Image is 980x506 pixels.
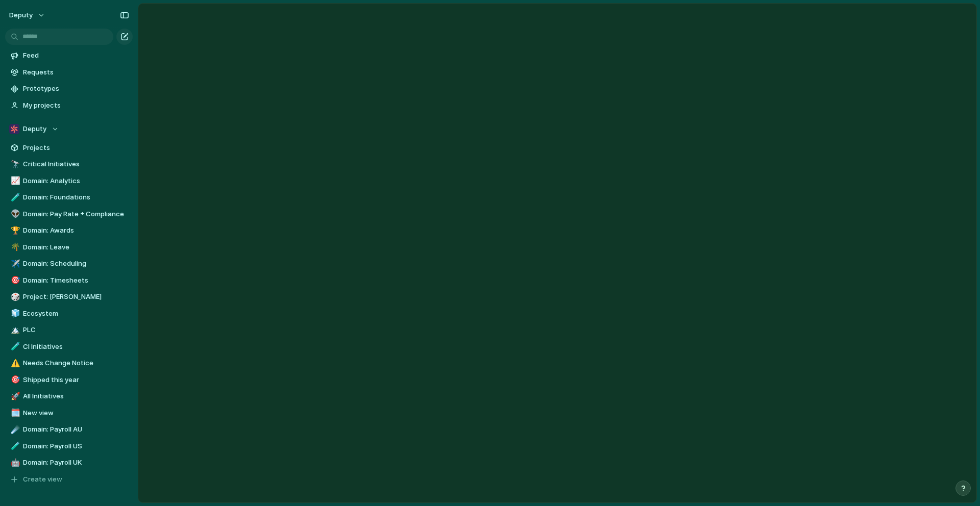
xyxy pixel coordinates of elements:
a: 🎯Domain: Timesheets [5,273,133,288]
a: 🧪Domain: Payroll US [5,439,133,454]
span: Domain: Foundations [23,192,129,203]
button: 🎯 [9,275,19,286]
a: 🧊Ecosystem [5,306,133,321]
div: 🎯 [11,374,18,386]
span: Create view [23,474,62,485]
a: 🏔️PLC [5,322,133,338]
a: 🎯Shipped this year [5,372,133,388]
div: 🗓️ [11,407,18,419]
button: 🧪 [9,342,19,352]
span: Prototypes [23,84,129,94]
div: 🌴 [11,241,18,253]
a: 🚀All Initiatives [5,389,133,404]
a: 🧪CI Initiatives [5,339,133,355]
a: 🏆Domain: Awards [5,223,133,238]
a: ☄️Domain: Payroll AU [5,422,133,437]
a: 🧪Domain: Foundations [5,190,133,205]
span: New view [23,408,129,418]
button: Deputy [5,121,133,137]
div: 👽 [11,208,18,220]
div: ⚠️ [11,358,18,369]
span: Requests [23,67,129,78]
span: Domain: Scheduling [23,259,129,269]
span: Domain: Timesheets [23,275,129,286]
div: 🎲 [11,291,18,303]
span: Needs Change Notice [23,358,129,368]
span: Domain: Analytics [23,176,129,186]
span: PLC [23,325,129,335]
button: 🧪 [9,441,19,451]
span: Domain: Awards [23,225,129,236]
span: Feed [23,50,129,61]
button: ⚠️ [9,358,19,368]
button: 🌴 [9,242,19,252]
button: Create view [5,472,133,487]
div: 📈 [11,175,18,187]
a: My projects [5,98,133,113]
div: 🏆 [11,225,18,237]
button: 📈 [9,176,19,186]
span: deputy [9,10,33,20]
a: 🎲Project: [PERSON_NAME] [5,289,133,305]
span: Domain: Payroll UK [23,458,129,468]
span: Shipped this year [23,375,129,385]
div: 🧪 [11,192,18,204]
div: ✈️ [11,258,18,270]
div: 🔭 [11,159,18,170]
button: ✈️ [9,259,19,269]
a: 📈Domain: Analytics [5,173,133,189]
span: Domain: Leave [23,242,129,252]
div: 🎯 [11,274,18,286]
span: Domain: Payroll US [23,441,129,451]
button: 👽 [9,209,19,219]
button: 🎯 [9,375,19,385]
button: 🤖 [9,458,19,468]
button: 🧪 [9,192,19,203]
a: 🔭Critical Initiatives [5,157,133,172]
button: 🏔️ [9,325,19,335]
div: 🧪 [11,341,18,352]
button: ☄️ [9,424,19,435]
div: 🧊 [11,308,18,319]
span: Domain: Pay Rate + Compliance [23,209,129,219]
a: Prototypes [5,81,133,96]
a: 👽Domain: Pay Rate + Compliance [5,207,133,222]
button: 🏆 [9,225,19,236]
div: 🧪 [11,440,18,452]
span: Critical Initiatives [23,159,129,169]
span: Projects [23,143,129,153]
button: 🧊 [9,309,19,319]
div: 🏔️ [11,324,18,336]
a: Projects [5,140,133,156]
span: CI Initiatives [23,342,129,352]
a: 🗓️New view [5,406,133,421]
span: Project: [PERSON_NAME] [23,292,129,302]
a: ✈️Domain: Scheduling [5,256,133,271]
a: Feed [5,48,133,63]
a: 🌴Domain: Leave [5,240,133,255]
span: My projects [23,100,129,111]
div: ☄️ [11,424,18,436]
span: Deputy [23,124,46,134]
a: ⚠️Needs Change Notice [5,356,133,371]
button: 🚀 [9,391,19,401]
a: 🤖Domain: Payroll UK [5,455,133,470]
